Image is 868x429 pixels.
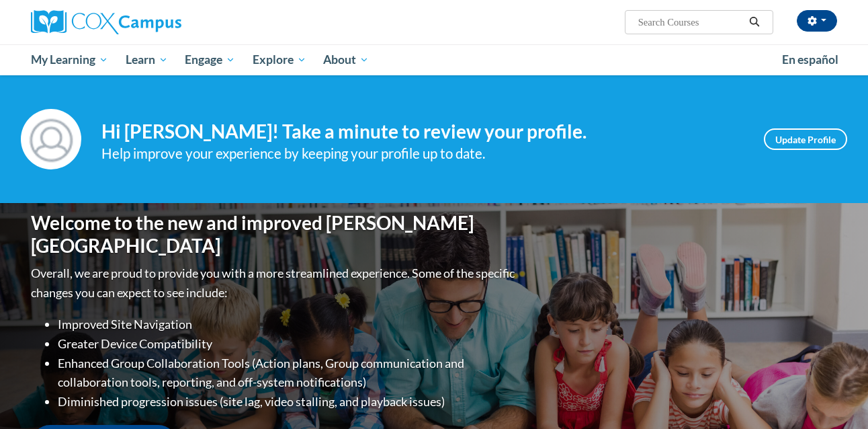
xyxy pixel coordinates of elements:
img: Cox Campus [31,10,181,34]
li: Greater Device Compatibility [58,334,518,354]
p: Overall, we are proud to provide you with a more streamlined experience. Some of the specific cha... [31,264,518,303]
span: About [323,52,369,68]
a: Learn [117,44,177,75]
div: Help improve your experience by keeping your profile up to date. [101,143,744,165]
a: My Learning [22,44,117,75]
h4: Hi [PERSON_NAME]! Take a minute to review your profile. [101,120,744,143]
li: Diminished progression issues (site lag, video stalling, and playback issues) [58,392,518,412]
li: Improved Site Navigation [58,315,518,334]
span: Learn [126,52,168,68]
img: Profile Image [21,109,81,169]
a: Engage [176,44,244,75]
a: About [315,44,378,75]
a: Update Profile [764,128,847,150]
h1: Welcome to the new and improved [PERSON_NAME][GEOGRAPHIC_DATA] [31,212,518,257]
button: Account Settings [797,10,837,32]
span: Engage [185,52,235,68]
input: Search Courses [637,14,744,30]
button: Search [744,14,765,30]
span: My Learning [31,52,108,68]
span: En español [782,52,838,67]
iframe: Button to launch messaging window [814,375,857,418]
a: En español [773,46,847,74]
div: Main menu [11,44,857,75]
a: Explore [244,44,315,75]
span: Explore [253,52,306,68]
a: Cox Campus [31,10,286,34]
li: Enhanced Group Collaboration Tools (Action plans, Group communication and collaboration tools, re... [58,354,518,393]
